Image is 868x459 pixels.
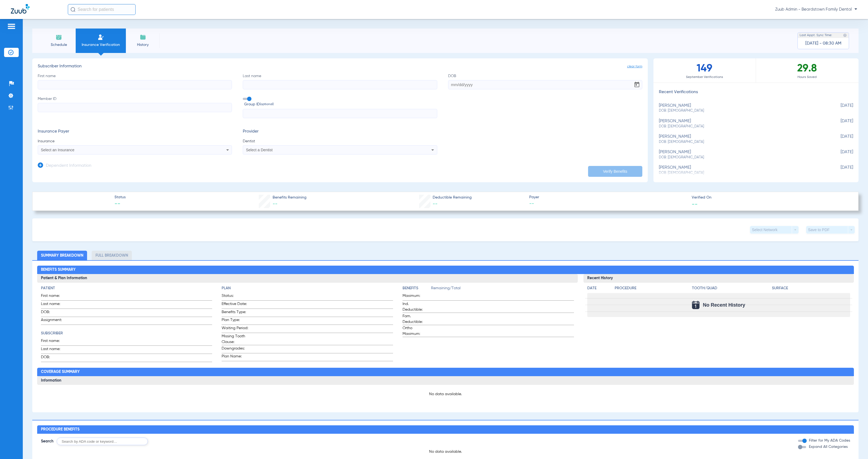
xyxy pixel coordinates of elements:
span: Dentist [243,139,437,144]
h3: Recent History [583,274,854,283]
span: Remaining/Total [431,285,574,293]
span: [DATE] [826,134,853,144]
span: Ind. Deductible: [403,301,429,313]
span: First name: [41,293,68,300]
label: Last name [243,73,437,89]
div: [PERSON_NAME] [659,165,826,175]
label: DOB [448,73,642,89]
h2: Procedure Benefits [37,425,854,434]
h3: Dependent Information [46,163,91,169]
span: DOB: [41,354,68,362]
img: Zuub Logo [11,4,30,14]
span: No Recent History [703,302,745,308]
h3: Information [37,376,854,385]
span: Payer [529,194,687,200]
span: [DATE] [826,103,853,113]
li: Summary Breakdown [37,251,87,260]
h4: Procedure [615,285,690,291]
img: hamburger-icon [7,23,16,30]
span: Missing Tooth Clause: [222,334,248,345]
p: No data available. [37,449,854,454]
label: Filter for My ADA Codes [808,438,850,444]
app-breakdown-title: Procedure [615,285,690,293]
div: 149 [653,58,756,83]
span: Search [41,439,53,444]
span: Verified On [692,195,850,200]
input: DOBOpen calendar [448,80,642,89]
img: Search Icon [71,7,75,12]
span: Insurance Verification [80,42,122,48]
h4: Subscriber [41,331,212,336]
span: DOB: [DEMOGRAPHIC_DATA] [659,124,826,129]
span: Benefits Remaining [273,195,307,200]
span: Deductible Remaining [433,195,472,200]
span: DOB: [DEMOGRAPHIC_DATA] [659,140,826,144]
img: History [140,34,146,40]
span: -- [529,200,687,207]
h2: Coverage Summary [37,368,854,376]
input: Member ID [38,103,232,112]
span: Assignment: [41,317,68,325]
span: Expand All Categories [809,445,848,449]
span: September Verifications [653,74,756,80]
span: [DATE] [826,119,853,129]
span: Last Appt. Sync Time: [800,33,832,38]
span: Downgrades: [222,346,248,353]
button: Open calendar [631,79,642,90]
span: Benefits Type: [222,309,248,317]
span: DOB: [41,309,68,317]
div: [PERSON_NAME] [659,103,826,113]
span: Insurance [38,139,232,144]
span: Last name: [41,346,68,354]
span: DOB: [DEMOGRAPHIC_DATA] [659,108,826,113]
span: First name: [41,338,68,345]
span: History [130,42,156,48]
span: Plan Type: [222,317,248,325]
span: Group ID [244,102,437,107]
span: Select an Insurance [41,148,75,152]
h4: Tooth/Quad [692,285,770,291]
app-breakdown-title: Date [587,285,610,293]
h4: Date [587,285,610,291]
h2: Benefits Summary [37,266,854,274]
span: Plan Name: [222,354,248,361]
span: Waiting Period: [222,325,248,333]
span: DOB: [DEMOGRAPHIC_DATA] [659,155,826,160]
h3: Recent Verifications [653,90,859,95]
div: [PERSON_NAME] [659,150,826,160]
button: Verify Benefits [588,166,642,177]
div: 29.8 [756,58,859,83]
div: [PERSON_NAME] [659,119,826,129]
span: Schedule [46,42,72,48]
span: [DATE] [826,150,853,160]
span: -- [692,201,698,207]
span: Maximum: [403,293,429,300]
div: [PERSON_NAME] [659,134,826,144]
span: -- [114,200,126,208]
h4: Surface [772,285,850,291]
span: Status: [222,293,248,300]
span: Status [114,194,126,200]
img: last sync help info [843,33,847,37]
h4: Plan [222,285,393,291]
label: Member ID [38,96,232,118]
span: Zuub Admin - Beardstown Family Dental [775,7,857,12]
span: [DATE] - 08:30 AM [805,41,841,46]
h4: Benefits [403,285,431,291]
h4: Patient [41,285,212,291]
span: Effective Date: [222,301,248,309]
span: -- [273,202,277,206]
span: clear form [627,64,642,69]
p: No data available. [41,391,850,397]
img: Calendar [692,301,700,309]
h3: Subscriber Information [38,64,642,69]
span: Fam. Deductible: [403,313,429,325]
input: Last name [243,80,437,89]
span: Hours Saved [756,74,859,80]
small: (optional) [260,102,274,107]
label: First name [38,73,232,89]
app-breakdown-title: Surface [772,285,850,293]
img: Schedule [56,34,62,40]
